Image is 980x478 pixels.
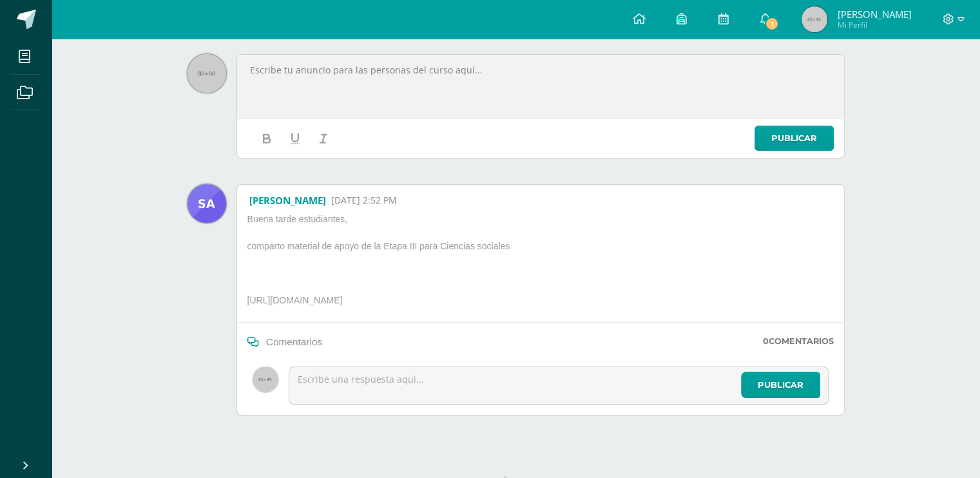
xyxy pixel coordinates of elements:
[763,336,769,346] strong: 0
[837,8,911,21] span: [PERSON_NAME]
[763,336,834,346] label: Comentarios
[331,194,397,207] span: [DATE] 2:52 PM
[253,367,278,392] img: 45x45
[249,194,326,207] a: [PERSON_NAME]
[765,17,779,31] span: 1
[242,294,539,311] p: [URL][DOMAIN_NAME]
[837,19,911,30] span: Mi Perfil
[242,213,539,230] p: Buena tarde estudiantes,
[187,184,226,223] img: baa985483695bf1903b93923a3ee80af.png
[754,126,834,151] a: Publicar
[187,54,226,93] img: 60x60
[242,240,539,257] p: comparto material de apoyo de la Etapa III para Ciencias sociales
[802,6,827,32] img: 45x45
[758,373,803,397] span: Publicar
[266,336,322,347] span: Comentarios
